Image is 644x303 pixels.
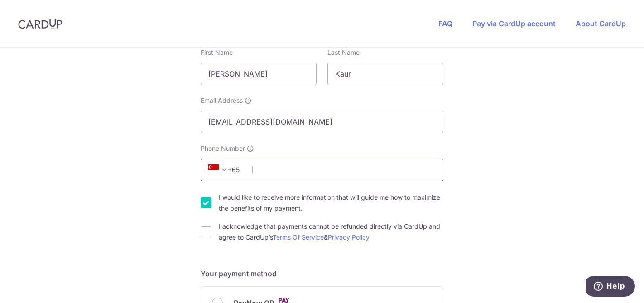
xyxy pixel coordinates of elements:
label: First Name [201,48,233,57]
label: Last Name [327,48,360,57]
label: I acknowledge that payments cannot be refunded directly via CardUp and agree to CardUp’s & [219,221,443,243]
h5: Your payment method [201,268,443,279]
label: I would like to receive more information that will guide me how to maximize the benefits of my pa... [219,192,443,214]
input: First name [201,63,317,85]
input: Email address [201,111,443,133]
a: Terms Of Service [273,233,324,241]
input: Last name [327,63,443,85]
iframe: Opens a widget where you can find more information [586,276,635,298]
a: Pay via CardUp account [472,19,556,28]
a: About CardUp [576,19,626,28]
img: CardUp [18,18,62,29]
span: +65 [208,164,230,175]
a: FAQ [438,19,452,28]
span: Email Address [201,96,243,105]
span: Phone Number [201,144,245,153]
a: Privacy Policy [328,233,370,241]
span: +65 [205,164,246,175]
